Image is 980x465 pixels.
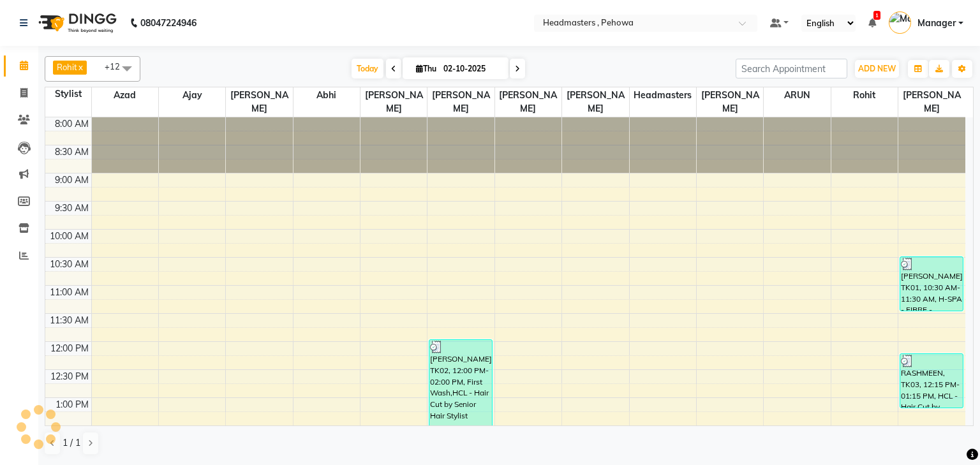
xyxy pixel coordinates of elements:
span: 1 [873,11,880,20]
span: [PERSON_NAME] [898,87,965,117]
span: 1 / 1 [63,436,80,450]
span: ADD NEW [858,64,896,73]
div: 8:00 AM [52,117,91,131]
div: 10:30 AM [47,258,91,271]
a: x [77,62,83,72]
div: 11:00 AM [47,286,91,299]
div: [PERSON_NAME], TK01, 10:30 AM-11:30 AM, H-SPA - FIBRE - Premium hair spa service - Fibre Clinix [900,257,963,311]
span: Thu [413,64,440,73]
div: 12:30 PM [48,370,91,383]
span: Azad [92,87,158,103]
b: 08047224946 [140,5,197,41]
button: ADD NEW [855,60,899,78]
div: 8:30 AM [52,145,91,159]
div: 9:30 AM [52,202,91,215]
span: [PERSON_NAME] [360,87,427,117]
input: Search Appointment [736,59,847,78]
span: [PERSON_NAME] [697,87,763,117]
div: 9:00 AM [52,173,91,187]
span: Manager [917,17,956,30]
span: Rohit [831,87,898,103]
span: [PERSON_NAME] [226,87,292,117]
div: RASHMEEN, TK03, 12:15 PM-01:15 PM, HCL - Hair Cut by Senior Hair Stylist [900,354,963,408]
img: logo [33,5,120,41]
span: [PERSON_NAME] [562,87,628,117]
span: +12 [105,61,130,71]
a: 1 [868,17,876,29]
div: 10:00 AM [47,230,91,243]
div: [PERSON_NAME], TK02, 12:00 PM-02:00 PM, First Wash,HCL - Hair Cut by Senior Hair Stylist [429,340,492,450]
span: Today [352,59,383,78]
span: Headmasters [630,87,696,103]
div: 12:00 PM [48,342,91,355]
span: [PERSON_NAME] [427,87,494,117]
span: ARUN [764,87,830,103]
span: Rohit [57,62,77,72]
span: [PERSON_NAME] [495,87,561,117]
img: Manager [889,11,911,34]
span: Ajay [159,87,225,103]
div: 1:00 PM [53,398,91,411]
span: Abhi [293,87,360,103]
div: Stylist [45,87,91,101]
div: 11:30 AM [47,314,91,327]
input: 2025-10-02 [440,59,503,78]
